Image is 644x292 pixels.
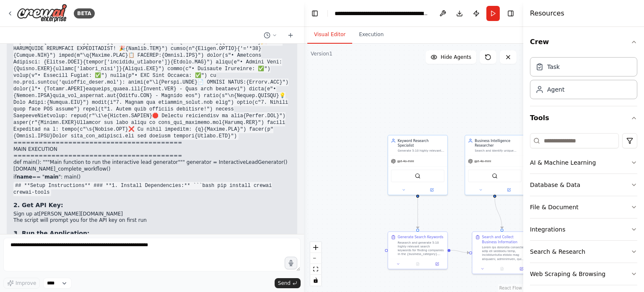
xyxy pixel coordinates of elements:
div: Keyword Research SpecialistGenerate 5-10 highly relevant and specific search keywords for the giv... [387,135,448,195]
a: [PERSON_NAME][DOMAIN_NAME] [39,211,123,217]
div: Database & Data [530,181,580,189]
div: Generate Search Keywords [398,235,444,239]
button: Open in side panel [418,187,445,193]
button: Tools [530,106,637,130]
button: Hide left sidebar [309,8,321,19]
div: AI & Machine Learning [530,158,596,167]
h1: MAIN EXECUTION [13,146,291,153]
nav: breadcrumb [335,9,429,18]
button: Web Scraping & Browsing [530,263,637,285]
div: Keyword Research Specialist [398,138,444,148]
span: gpt-4o-mini [397,159,414,163]
h4: Resources [530,8,564,18]
a: React Flow attribution [499,286,522,290]
div: Tools [530,130,637,292]
div: Lorem ips dolorsita consecte adip eli seddoeiu temp, incididuntutla etdolo mag aliquaeni, adminim... [482,245,529,261]
g: Edge from 1cef6617-6868-418d-b305-8c8c375e51f6 to dce668fd-8559-4b90-9f4f-47b8cccc13e0 [492,197,504,229]
g: Edge from a352bf2f-26eb-4a18-8b5c-60eb6af8f559 to dce668fd-8559-4b90-9f4f-47b8cccc13e0 [451,248,469,255]
button: toggle interactivity [310,275,321,286]
button: fit view [310,264,321,275]
button: Crew [530,30,637,54]
div: React Flow controls [310,242,321,286]
button: zoom out [310,253,321,264]
div: Task [547,63,560,71]
div: Search and Collect Business InformationLorem ips dolorsita consecte adip eli seddoeiu temp, incid... [472,231,532,274]
button: Open in side panel [513,266,530,272]
button: Switch to previous chat [260,30,280,40]
div: Search & Research [530,247,585,256]
div: Business Intelligence Researcher [475,138,521,148]
p: if == " ": main() [13,174,291,181]
code: ## **Setup Instructions** ### **1. Install Dependencies:** ```bash pip install crewai crewai-tools [13,182,272,196]
button: File & Document [530,196,637,218]
div: Version 1 [311,50,332,57]
div: Agent [547,85,564,94]
button: Execution [352,26,390,44]
div: Research and generate 5-10 highly relevant search keywords for finding companies in the {business... [398,241,444,256]
button: Hide right sidebar [505,8,517,19]
button: Improve [3,278,40,289]
img: SerperDevTool [415,173,421,179]
button: zoom in [310,242,321,253]
button: Click to speak your automation idea [285,257,297,269]
span: Send [278,280,291,287]
div: BETA [74,8,95,18]
div: Integrations [530,225,565,234]
div: File & Document [530,203,579,211]
span: Improve [16,280,36,287]
h1: ======================================== [13,139,291,146]
div: Generate 5-10 highly relevant and specific search keywords for the given {business_category} that... [398,149,444,153]
img: SerperDevTool [492,173,498,179]
strong: main [44,174,58,180]
li: The script will prompt you for the API key on first run [13,217,291,224]
div: Search and identify unique companies, businesses, organizations, and institutions specifically lo... [475,149,521,153]
span: gpt-4o-mini [474,159,491,163]
div: Web Scraping & Browsing [530,270,605,278]
strong: 2. Get API Key: [13,202,63,208]
button: Open in side panel [495,187,522,193]
div: Search and Collect Business Information [482,235,529,245]
strong: name [17,174,32,180]
button: Hide Agents [426,50,476,64]
button: AI & Machine Learning [530,152,637,174]
span: Hide Agents [441,54,471,61]
button: Open in side panel [429,261,445,267]
div: Business Intelligence ResearcherSearch and identify unique companies, businesses, organizations, ... [465,135,525,195]
h1: ======================================== [13,153,291,159]
button: Send [275,278,301,288]
button: No output available [492,266,512,272]
div: Generate Search KeywordsResearch and generate 5-10 highly relevant search keywords for finding co... [387,231,448,269]
p: def main(): """Main function to run the interactive lead generator""" generator = InteractiveLead... [13,159,291,172]
strong: 3. Run the Application: [13,230,89,237]
img: Logo [17,4,67,23]
button: Integrations [530,218,637,240]
li: Sign up at [13,211,291,218]
button: Start a new chat [284,30,297,40]
button: Search & Research [530,241,637,263]
button: No output available [408,261,428,267]
button: Database & Data [530,174,637,196]
div: Crew [530,54,637,106]
button: Visual Editor [307,26,352,44]
g: Edge from dd9c2b67-ab71-4cab-94dd-fd1edf9ebb96 to a352bf2f-26eb-4a18-8b5c-60eb6af8f559 [415,192,420,229]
